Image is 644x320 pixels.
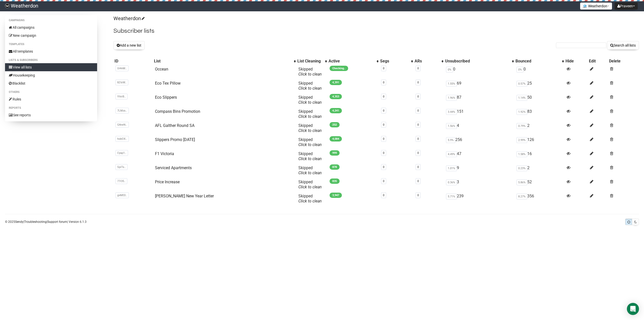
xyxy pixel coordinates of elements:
[514,79,564,93] td: 25
[417,81,419,84] a: 0
[580,3,612,10] button: Weatherdon
[298,109,322,119] span: Skipped
[516,194,527,199] span: 8.27%
[5,23,97,31] a: All campaigns
[444,149,514,163] td: 47
[115,150,128,156] span: Cyap1..
[608,58,639,65] th: Delete: No sort applied, sorting is disabled
[609,59,638,64] div: Delete
[298,72,322,77] a: Click to clean
[514,107,564,121] td: 83
[296,58,328,65] th: List Cleaning: No sort applied, activate to apply an ascending sort
[514,192,564,206] td: 356
[115,164,128,170] span: SpiTs..
[383,123,384,126] a: 0
[444,79,514,93] td: 69
[330,179,340,184] span: 835
[514,121,564,135] td: 2
[414,58,444,65] th: ARs: No sort applied, activate to apply an ascending sort
[514,177,564,192] td: 52
[446,151,457,157] span: 4.49%
[298,142,322,147] a: Click to clean
[298,199,322,203] a: Click to clean
[444,58,514,65] th: Unsubscribed: No sort applied, activate to apply an ascending sort
[330,193,342,198] span: 3,947
[155,180,180,184] a: Price Increase
[330,94,342,99] span: 4,353
[5,105,97,111] li: Reports
[444,93,514,107] td: 87
[113,26,639,35] h2: Subscriber lists
[444,177,514,192] td: 3
[330,108,342,113] span: 4,241
[514,149,564,163] td: 16
[417,137,419,140] a: 0
[114,59,152,64] div: ID
[445,59,509,64] div: Unsubscribed
[565,58,588,65] th: Hide: No sort applied, sorting is disabled
[446,165,457,171] span: 1.01%
[155,67,168,72] a: Occean
[154,59,291,64] div: List
[446,81,457,87] span: 1.55%
[615,3,638,10] button: Praveen
[514,93,564,107] td: 50
[379,58,414,65] th: Segs: No sort applied, activate to apply an ascending sort
[330,66,348,71] span: Checking..
[383,95,384,98] a: 0
[607,41,639,50] button: Search all lists
[514,65,564,79] td: 0
[446,95,457,101] span: 1.96%
[115,80,128,85] span: 8Z6iW..
[444,121,514,135] td: 4
[298,95,322,105] span: Skipped
[298,67,322,77] span: Skipped
[417,165,419,169] a: 0
[516,151,527,157] span: 1.58%
[155,95,177,100] a: Eco Slippers
[516,95,527,101] span: 1.14%
[515,59,559,64] div: Bounced
[444,163,514,177] td: 9
[115,94,128,99] span: YhtrB..
[115,192,129,198] span: gvME0..
[516,109,527,115] span: 1.92%
[5,111,97,119] a: See reports
[155,137,195,142] a: Slippers Promo [DATE]
[113,58,153,65] th: ID: No sort applied, sorting is disabled
[153,58,296,65] th: List: No sort applied, activate to apply an ascending sort
[298,180,322,189] span: Skipped
[113,15,144,21] a: Weatherdon
[588,58,608,65] th: Edit: No sort applied, sorting is disabled
[298,151,322,161] span: Skipped
[516,165,527,171] span: 0.23%
[514,58,564,65] th: Bounced: No sort applied, activate to apply an ascending sort
[328,58,379,65] th: Active: No sort applied, activate to apply an ascending sort
[298,137,322,147] span: Skipped
[446,109,457,115] span: 3.44%
[383,151,384,155] a: 0
[417,151,419,155] a: 0
[417,194,419,197] a: 0
[516,81,527,87] span: 0.57%
[383,81,384,84] a: 0
[155,165,192,170] a: Serviced Apartments
[446,137,455,143] span: 5.9%
[383,180,384,183] a: 0
[24,220,47,224] a: Troubleshooting
[5,95,97,103] a: Rules
[5,89,97,95] li: Others
[155,151,174,156] a: F1 Victoria
[329,59,374,64] div: Active
[514,135,564,149] td: 126
[115,108,129,114] span: 7LMzs..
[330,150,340,156] span: 999
[583,4,587,8] img: 1.png
[298,123,322,133] span: Skipped
[383,109,384,112] a: 0
[297,59,323,64] div: List Cleaning
[417,180,419,183] a: 0
[516,180,527,185] span: 5.86%
[446,180,457,185] span: 0.36%
[383,67,384,70] a: 0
